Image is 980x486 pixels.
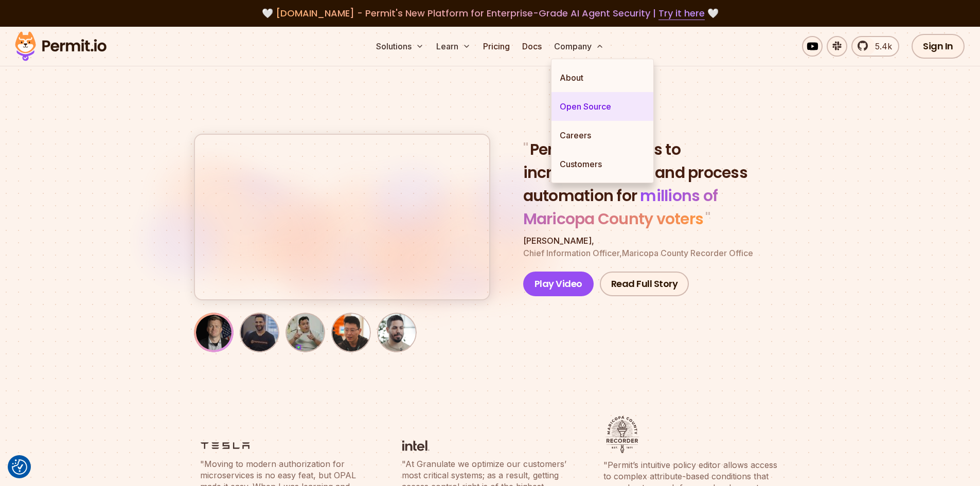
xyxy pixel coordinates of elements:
button: Solutions [372,36,428,57]
a: Pricing [479,36,514,57]
div: 🤍 🤍 [25,6,955,21]
span: Permit allowed us to increase security and process automation for [523,138,747,207]
span: [DOMAIN_NAME] - Permit's New Platform for Enterprise-Grade AI Agent Security | [276,7,705,20]
a: Try it here [658,7,705,20]
img: Nate Young [196,315,231,350]
a: Docs [518,36,546,57]
span: 5.4k [869,40,892,52]
button: Play Video [523,272,594,296]
img: logo [200,439,250,452]
a: 5.4k [851,36,899,57]
span: [PERSON_NAME] , [523,236,594,246]
a: Open Source [551,92,653,121]
img: logo [603,416,641,453]
a: Careers [551,121,653,150]
button: Consent Preferences [12,459,27,475]
a: Read Full Story [600,272,689,296]
span: Chief Information Officer , Maricopa County Recorder Office [523,248,753,258]
img: Permit logo [10,29,111,64]
span: " [703,208,710,230]
span: " [523,138,530,160]
button: Company [550,36,608,57]
a: About [551,63,653,92]
a: Customers [551,150,653,178]
img: logo [402,439,430,452]
span: millions of Maricopa County voters [523,185,718,230]
a: Sign In [912,34,965,59]
img: Revisit consent button [12,459,27,475]
button: Learn [432,36,475,57]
